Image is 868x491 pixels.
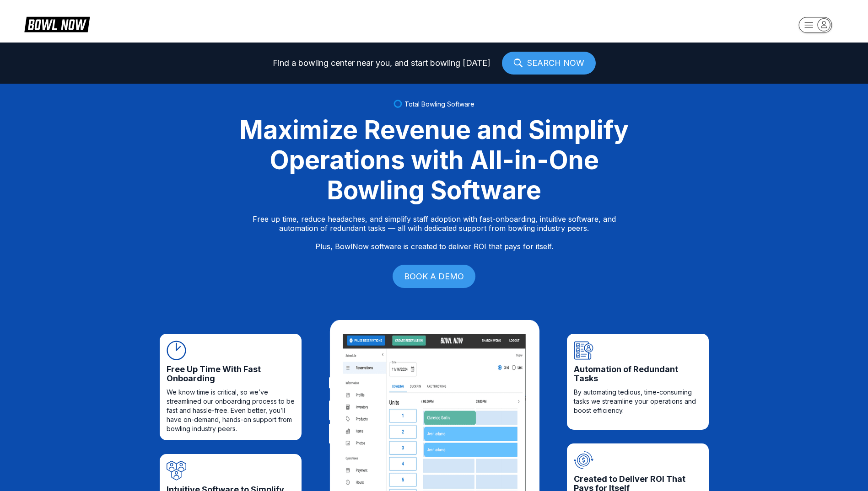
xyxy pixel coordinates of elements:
span: Automation of Redundant Tasks [574,365,702,383]
span: Free Up Time With Fast Onboarding [167,365,295,383]
span: Find a bowling center near you, and start bowling [DATE] [273,59,491,68]
a: SEARCH NOW [502,52,596,75]
span: Total Bowling Software [404,100,474,108]
span: We know time is critical, so we’ve streamlined our onboarding process to be fast and hassle-free.... [167,388,295,433]
span: By automating tedious, time-consuming tasks we streamline your operations and boost efficiency. [574,388,702,415]
p: Free up time, reduce headaches, and simplify staff adoption with fast-onboarding, intuitive softw... [253,214,616,251]
div: Maximize Revenue and Simplify Operations with All-in-One Bowling Software [228,115,640,205]
a: BOOK A DEMO [393,265,475,288]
